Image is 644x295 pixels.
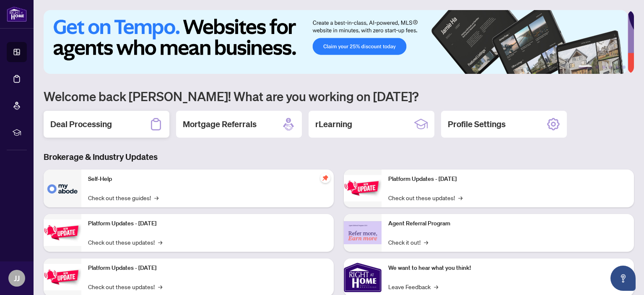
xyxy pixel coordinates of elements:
[7,6,27,22] img: logo
[434,282,438,291] span: →
[388,264,627,273] p: We want to hear what you think!
[88,219,327,228] p: Platform Updates - [DATE]
[424,238,428,247] span: →
[609,65,612,69] button: 4
[448,118,506,130] h2: Profile Settings
[44,170,81,207] img: Self-Help
[388,238,428,247] a: Check it out!→
[14,272,20,284] span: JJ
[315,118,352,130] h2: rLearning
[458,193,462,202] span: →
[579,65,592,69] button: 1
[44,151,634,163] h3: Brokerage & Industry Updates
[88,175,327,184] p: Self-Help
[88,264,327,273] p: Platform Updates - [DATE]
[615,65,619,69] button: 5
[44,10,628,74] img: Slide 0
[595,65,599,69] button: 2
[44,219,81,246] img: Platform Updates - September 16, 2025
[602,65,605,69] button: 3
[158,238,162,247] span: →
[44,88,634,104] h1: Welcome back [PERSON_NAME]! What are you working on [DATE]?
[158,282,162,291] span: →
[88,193,158,202] a: Check out these guides!→
[344,175,382,201] img: Platform Updates - June 23, 2025
[622,65,626,69] button: 6
[388,219,627,228] p: Agent Referral Program
[183,118,257,130] h2: Mortgage Referrals
[88,238,162,247] a: Check out these updates!→
[50,118,112,130] h2: Deal Processing
[610,266,636,291] button: Open asap
[154,193,158,202] span: →
[44,264,81,290] img: Platform Updates - July 21, 2025
[388,175,627,184] p: Platform Updates - [DATE]
[388,193,462,202] a: Check out these updates!→
[344,221,382,244] img: Agent Referral Program
[388,282,438,291] a: Leave Feedback→
[320,173,330,183] span: pushpin
[88,282,162,291] a: Check out these updates!→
